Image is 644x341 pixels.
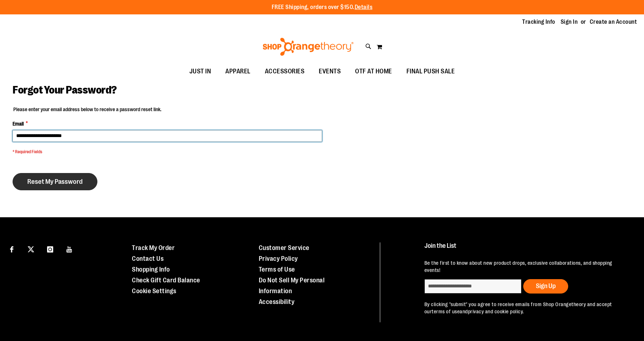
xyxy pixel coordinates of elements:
[259,266,295,273] a: Terms of Use
[259,277,325,295] a: Do Not Sell My Personal Information
[259,298,295,305] a: Accessibility
[355,4,373,10] a: Details
[25,242,37,255] a: Visit our X page
[522,18,555,26] a: Tracking Info
[132,244,175,251] a: Track My Order
[272,3,373,12] p: FREE Shipping, orders over $150.
[13,84,117,96] span: Forgot Your Password?
[5,242,18,255] a: Visit our Facebook page
[225,63,250,79] span: APPAREL
[262,38,355,56] img: Shop Orangetheory
[406,63,455,79] span: FINAL PUSH SALE
[132,255,164,262] a: Contact Us
[319,63,341,79] span: EVENTS
[259,244,309,251] a: Customer Service
[13,106,162,113] legend: Please enter your email address below to receive a password reset link.
[424,259,628,274] p: Be the first to know about new product drops, exclusive collaborations, and shopping events!
[536,282,556,290] span: Sign Up
[27,178,83,186] span: Reset My Password
[63,242,76,255] a: Visit our Youtube page
[590,18,637,26] a: Create an Account
[561,18,578,26] a: Sign In
[399,63,462,80] a: FINAL PUSH SALE
[259,255,298,262] a: Privacy Policy
[348,63,399,80] a: OTF AT HOME
[355,63,392,79] span: OTF AT HOME
[424,279,521,294] input: enter email
[523,279,568,294] button: Sign Up
[13,173,97,190] button: Reset My Password
[258,63,312,80] a: ACCESSORIES
[13,149,322,155] span: * Required Fields
[218,63,258,80] a: APPAREL
[132,277,200,284] a: Check Gift Card Balance
[312,63,348,80] a: EVENTS
[132,266,170,273] a: Shopping Info
[424,301,628,315] p: By clicking "submit" you agree to receive emails from Shop Orangetheory and accept our and
[28,246,34,253] img: Twitter
[265,63,305,79] span: ACCESSORIES
[13,120,24,127] span: Email
[189,63,211,79] span: JUST IN
[468,309,524,314] a: privacy and cookie policy.
[44,242,56,255] a: Visit our Instagram page
[432,309,460,314] a: terms of use
[424,242,628,256] h4: Join the List
[132,287,176,295] a: Cookie Settings
[182,63,218,80] a: JUST IN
